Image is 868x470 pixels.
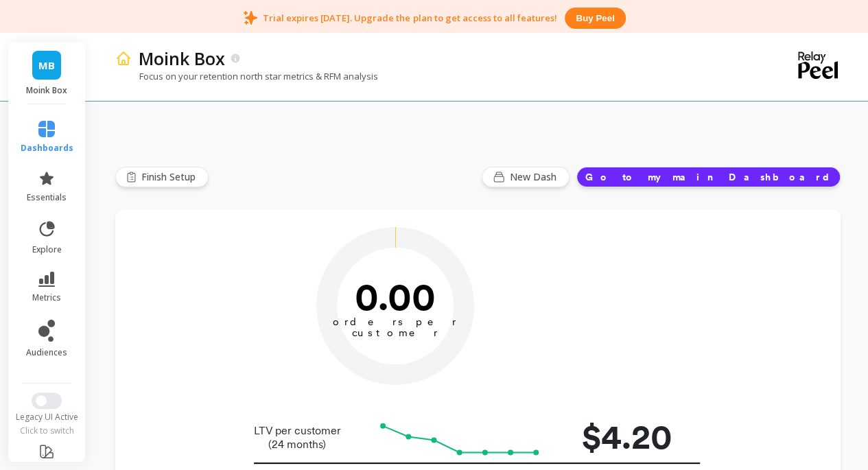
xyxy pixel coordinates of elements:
button: Switch to New UI [32,392,62,409]
button: Finish Setup [115,167,209,187]
img: header icon [115,50,132,67]
div: Legacy UI Active [7,412,87,423]
button: Buy peel [565,8,625,29]
span: explore [32,244,62,255]
p: Trial expires [DATE]. Upgrade the plan to get access to all features! [263,12,556,24]
span: dashboards [21,143,73,154]
span: essentials [27,192,67,203]
span: New Dash [510,170,561,184]
p: Moink Box [139,47,225,70]
button: New Dash [482,167,570,187]
span: metrics [32,292,61,303]
span: Finish Setup [141,170,200,184]
span: MB [38,58,55,73]
tspan: customer [352,327,439,339]
text: 0.00 [355,274,436,319]
p: Focus on your retention north star metrics & RFM analysis [115,70,378,82]
p: $4.20 [563,411,672,462]
p: Moink Box [22,85,72,96]
div: Click to switch [7,425,87,436]
button: Go to my main Dashboard [576,167,841,187]
span: audiences [26,347,67,358]
tspan: orders per [333,316,458,328]
p: LTV per customer (24 months) [233,424,362,451]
